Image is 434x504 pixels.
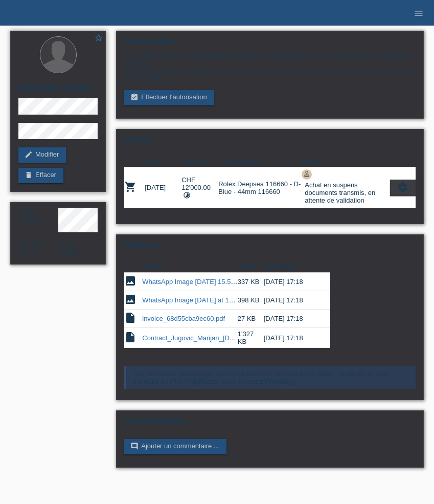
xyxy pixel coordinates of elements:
[18,242,45,248] span: Nationalité
[124,135,416,150] h2: Achats
[94,33,103,42] i: star_border
[18,209,34,215] span: Genre
[238,260,264,273] th: Taille
[124,439,226,454] a: commentAjouter un commentaire ...
[264,328,316,348] td: [DATE] 17:18
[124,36,416,52] h2: Autorisation
[145,155,181,167] th: Date
[18,168,63,183] a: deleteEffacer
[302,155,390,167] th: Statut
[18,208,58,223] div: Homme
[142,315,225,322] a: invoice_68d55cba9ec60.pdf
[58,242,77,248] span: Langue
[124,240,416,255] h2: Fichiers
[124,181,136,193] i: POSP00027988
[18,83,98,98] h2: [PERSON_NAME]
[58,248,80,256] span: English
[218,167,302,208] td: Rolex Deepsea 116660 - D-Blue - 44mm 116660
[238,291,264,310] td: 398 KB
[18,248,38,256] span: Allemagne / C / 25.03.2013
[142,278,276,286] a: WhatsApp Image [DATE] 15.52.34 (1)_0.jpeg
[124,366,416,389] div: Les documents téléchargés seront vérifiés dans les plus brefs délais. Toutefois, en cas d’erreurs...
[238,273,264,291] td: 337 KB
[142,296,273,304] a: WhatsApp Image [DATE] at 15.52.34_0.jpeg
[25,171,33,179] i: delete
[124,293,136,305] i: image
[124,331,136,343] i: insert_drive_file
[264,291,316,310] td: [DATE] 17:18
[238,310,264,328] td: 27 KB
[397,182,408,193] i: settings
[142,260,238,273] th: Fichier
[124,416,416,431] h2: Commentaires
[264,310,316,328] td: [DATE] 17:18
[414,8,424,18] i: menu
[303,170,310,178] i: approval
[130,93,139,101] i: assignment_turned_in
[124,275,136,287] i: image
[218,155,302,167] th: Commentaire
[183,191,191,199] i: Taux fixes (24 versements)
[25,150,33,159] i: edit
[181,167,218,208] td: CHF 12'000.00
[142,334,255,342] a: Contract_Jugovic_Marijan_[DATE].pdf
[264,260,316,273] th: Date/heure
[124,90,214,105] a: assignment_turned_inEffectuer l’autorisation
[181,155,218,167] th: Montant
[124,312,136,324] i: insert_drive_file
[238,328,264,348] td: 1'327 KB
[94,33,103,44] a: star_border
[264,273,316,291] td: [DATE] 17:18
[130,442,139,450] i: comment
[302,180,390,206] div: Achat en suspens documents transmis, en attente de validation
[124,52,416,82] div: Un certain temps s’est écoulé depuis la dernière autorisation et celle-ci doit donc être exécutée...
[408,10,429,16] a: menu
[145,167,181,208] td: [DATE]
[18,147,66,163] a: editModifier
